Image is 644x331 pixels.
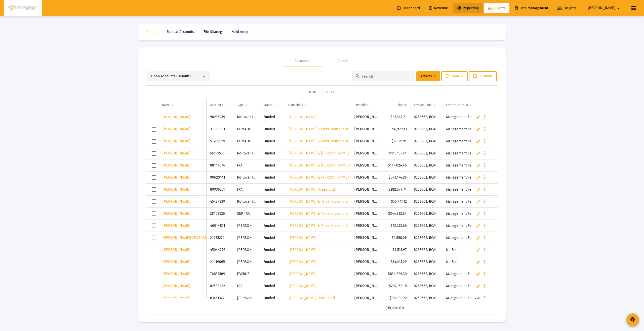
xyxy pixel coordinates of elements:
[152,175,156,180] div: Select row
[369,103,373,107] span: Show filter options for column 'Custodian'
[288,222,348,229] a: [PERSON_NAME] & Terra Household
[163,139,190,143] span: [PERSON_NAME]
[207,123,233,135] td: 33969501
[351,280,382,292] td: [PERSON_NAME]
[207,184,233,196] td: 89936251
[351,135,382,147] td: [PERSON_NAME]
[382,268,411,280] td: $834,629.30
[442,184,487,196] td: Management Fee 1.00%
[288,270,317,278] a: [PERSON_NAME]
[263,259,281,264] div: Funded
[233,99,260,111] td: Column Type
[263,199,281,204] div: Funded
[231,30,248,34] span: Held Away
[382,184,411,196] td: $282,079.74
[152,236,156,240] div: Select row
[224,103,228,107] span: Show filter options for column 'Account #'
[304,103,308,107] span: Show filter options for column 'Household'
[233,208,260,220] td: SEP IRA
[476,296,480,300] a: Edit
[263,211,281,216] div: Funded
[442,147,487,159] td: Management Fee 1.00%
[362,74,411,79] input: Search
[162,294,191,302] a: [PERSON_NAME]
[162,258,191,265] a: [PERSON_NAME]
[233,135,260,147] td: UGMA-UTMA
[410,123,442,135] td: 8263662, BCAI
[289,151,349,155] span: [PERSON_NAME] & [PERSON_NAME]
[515,6,548,10] span: Data Management
[351,123,382,135] td: [PERSON_NAME]
[263,187,281,192] div: Funded
[162,138,191,145] a: [PERSON_NAME]
[289,211,348,216] span: [PERSON_NAME] & Terra Household
[152,151,156,156] div: Select row
[382,172,411,184] td: $593,174.86
[207,196,233,208] td: 45437839
[263,139,281,144] div: Funded
[351,99,382,111] td: Column Custodian
[158,99,207,111] td: Column Name
[425,3,452,13] a: Revenue
[410,196,442,208] td: 8263662, BCAI
[289,139,348,143] span: [PERSON_NAME] & Elyza Household
[162,162,191,169] a: [PERSON_NAME]
[351,111,382,123] td: [PERSON_NAME]
[382,244,411,256] td: $9,513.97
[171,103,174,107] span: Show filter options for column 'Name'
[351,232,382,244] td: [PERSON_NAME]
[207,172,233,184] td: 90620141
[337,59,348,64] div: Clients
[163,296,190,300] span: [PERSON_NAME]
[288,246,317,253] a: [PERSON_NAME]
[476,163,480,168] a: Edit
[162,186,191,193] a: [PERSON_NAME]
[207,147,233,159] td: 51893556
[288,138,348,145] a: [PERSON_NAME] & Elyza Household
[152,163,156,168] div: Select row
[289,272,316,276] span: [PERSON_NAME]
[289,127,348,131] span: [PERSON_NAME] & Elyza Household
[351,256,382,268] td: [PERSON_NAME]
[476,127,480,132] a: Edit
[162,126,191,133] a: [PERSON_NAME]
[382,208,411,220] td: $344,322.64
[288,282,317,290] a: [PERSON_NAME]
[162,246,191,253] a: [PERSON_NAME]
[289,260,316,264] span: [PERSON_NAME]
[442,220,487,232] td: Management Fee 1.00%
[588,6,615,10] span: [PERSON_NAME]
[289,284,316,288] span: [PERSON_NAME]
[233,111,260,123] td: Rollover IRA
[233,184,260,196] td: IRA
[410,147,442,159] td: 8263662, BCAI
[410,135,442,147] td: 8263662, BCAI
[476,187,480,192] a: Edit
[152,272,156,276] div: Select row
[245,103,248,107] span: Show filter options for column 'Type'
[582,3,627,13] button: [PERSON_NAME]
[511,3,552,13] a: Data Management
[289,199,348,204] span: [PERSON_NAME] & Terra Household
[442,135,487,147] td: Management Fee 1.00%
[442,99,487,111] td: Column Fee Structure(s)
[351,244,382,256] td: [PERSON_NAME]
[288,198,348,205] a: [PERSON_NAME] & Terra Household
[167,30,194,34] span: Manual Accounts
[207,244,233,256] td: 45044776
[233,196,260,208] td: Rollover IRA
[162,114,191,121] a: [PERSON_NAME]
[288,126,348,133] a: [PERSON_NAME] & Elyza Household
[446,103,468,107] div: Fee Structure(s)
[476,175,480,180] a: Edit
[162,150,191,157] a: [PERSON_NAME]
[152,115,156,119] div: Select row
[442,196,487,208] td: Management Fee 1.00%
[151,74,191,78] span: Open Accounts (Default)
[351,172,382,184] td: [PERSON_NAME]
[163,175,190,180] span: [PERSON_NAME]
[152,296,156,300] div: Select row
[410,220,442,232] td: 8263662, BCAI
[382,232,411,244] td: $1,650.09
[410,256,442,268] td: 8263662, BCAI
